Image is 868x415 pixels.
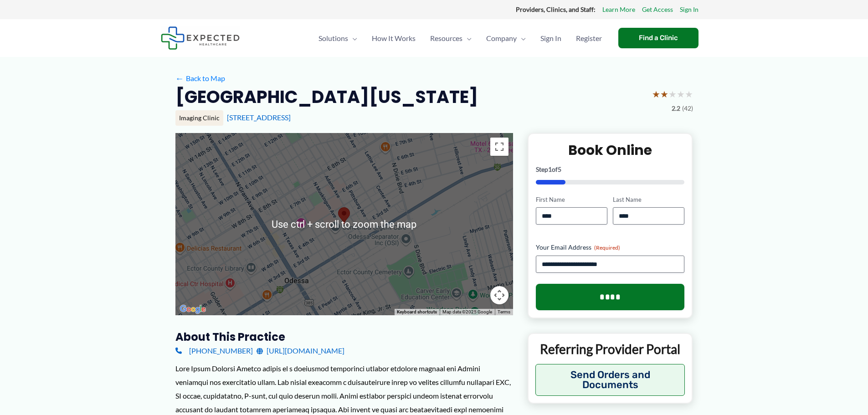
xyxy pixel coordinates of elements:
[257,344,344,358] a: [URL][DOMAIN_NAME]
[175,74,184,82] span: ←
[652,86,660,102] span: ★
[517,22,526,54] span: Menu Toggle
[311,22,609,54] nav: Primary Site Navigation
[175,330,513,344] h3: About this practice
[175,110,223,126] div: Imaging Clinic
[490,138,508,156] button: Toggle fullscreen view
[175,72,225,85] a: ←Back to Map
[540,22,561,54] span: Sign In
[535,364,685,396] button: Send Orders and Documents
[498,309,510,314] a: Terms (opens in new tab)
[175,344,253,358] a: [PHONE_NUMBER]
[397,309,437,315] button: Keyboard shortcuts
[423,22,479,54] a: ResourcesMenu Toggle
[372,22,416,54] span: How It Works
[642,4,673,15] a: Get Access
[558,165,561,173] span: 5
[365,22,423,54] a: How It Works
[576,22,602,54] span: Register
[462,22,472,54] span: Menu Toggle
[311,22,365,54] a: SolutionsMenu Toggle
[536,195,607,204] label: First Name
[178,303,208,315] a: Open this area in Google Maps (opens a new window)
[486,22,517,54] span: Company
[161,26,240,50] img: Expected Healthcare Logo - side, dark font, small
[594,244,620,251] span: (Required)
[613,195,684,204] label: Last Name
[672,102,680,114] span: 2.2
[490,286,508,304] button: Map camera controls
[668,86,677,102] span: ★
[536,166,685,173] p: Step of
[677,86,685,102] span: ★
[660,86,668,102] span: ★
[535,341,685,357] p: Referring Provider Portal
[536,141,685,159] h2: Book Online
[442,309,492,314] span: Map data ©2025 Google
[348,22,357,54] span: Menu Toggle
[602,4,635,15] a: Learn More
[533,22,569,54] a: Sign In
[569,22,609,54] a: Register
[680,4,699,15] a: Sign In
[536,243,685,252] label: Your Email Address
[548,165,552,173] span: 1
[618,28,699,48] a: Find a Clinic
[682,102,693,114] span: (42)
[516,5,596,13] strong: Providers, Clinics, and Staff:
[318,22,348,54] span: Solutions
[685,86,693,102] span: ★
[479,22,533,54] a: CompanyMenu Toggle
[227,113,291,122] a: [STREET_ADDRESS]
[430,22,462,54] span: Resources
[178,303,208,315] img: Google
[175,86,478,108] h2: [GEOGRAPHIC_DATA][US_STATE]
